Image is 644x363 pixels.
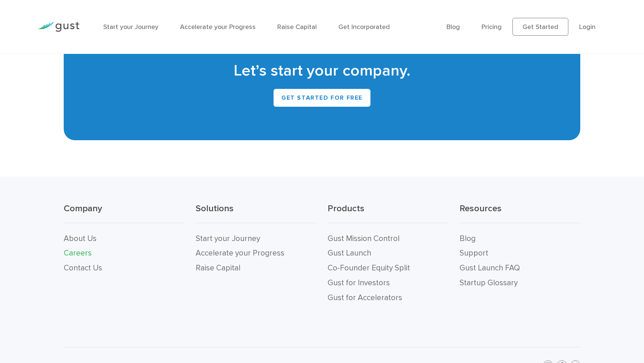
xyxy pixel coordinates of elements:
a: Blog [460,234,476,243]
a: Gust Mission Control [328,234,400,243]
a: Co-Founder Equity Split [328,263,410,273]
h3: Resources [460,203,580,223]
a: Get Started for Free [274,89,370,107]
a: Startup Glossary [460,278,518,287]
a: Get Started [512,18,568,36]
a: Gust for Accelerators [328,293,402,302]
a: Accelerate your Progress [196,248,284,258]
h3: Products [328,203,448,223]
a: Pricing [482,23,502,31]
a: Careers [64,248,92,258]
h3: Company [64,203,184,223]
a: Get Incorporated [338,23,390,31]
a: About Us [64,234,97,243]
a: Contact Us [64,263,102,273]
a: Start your Journey [196,234,260,243]
h2: Let’s start your company. [75,61,569,81]
a: Gust Launch FAQ [460,263,520,273]
a: Gust for Investors [328,278,390,287]
a: Blog [446,23,460,31]
a: Raise Capital [196,263,240,273]
a: Raise Capital [277,23,317,31]
a: Accelerate your Progress [180,23,256,31]
img: Gust Logo [38,22,79,32]
h3: Solutions [196,203,316,223]
a: Gust Launch [328,248,371,258]
a: Support [460,248,488,258]
a: Start your Journey [103,23,158,31]
a: Login [579,23,596,31]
